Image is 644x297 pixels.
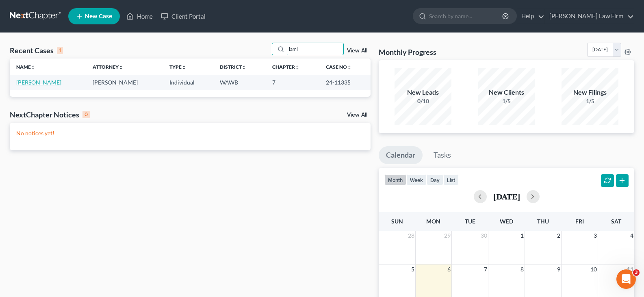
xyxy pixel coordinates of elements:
[562,97,618,105] div: 1/5
[447,264,451,274] span: 6
[478,97,535,105] div: 1/5
[426,146,458,164] a: Tasks
[85,13,112,20] span: New Case
[93,64,124,70] a: Attorneyunfold_more
[182,65,186,70] i: unfold_more
[272,64,300,70] a: Chapterunfold_more
[395,88,451,97] div: New Leads
[395,97,451,105] div: 0/10
[213,75,266,90] td: WAWB
[286,43,343,55] input: Search by name...
[347,112,367,118] a: View All
[575,218,584,225] span: Fri
[556,231,561,241] span: 2
[500,218,513,225] span: Wed
[10,110,90,119] div: NextChapter Notices
[537,218,549,225] span: Thu
[427,174,443,185] button: day
[611,218,621,225] span: Sat
[633,269,640,276] span: 3
[493,192,520,201] h2: [DATE]
[429,9,503,24] input: Search by name...
[406,174,427,185] button: week
[391,218,403,225] span: Sun
[16,129,364,137] p: No notices yet!
[465,218,475,225] span: Tue
[520,264,525,274] span: 8
[629,231,634,241] span: 4
[480,231,488,241] span: 30
[556,264,561,274] span: 9
[347,48,367,54] a: View All
[483,264,488,274] span: 7
[10,46,63,55] div: Recent Cases
[119,65,124,70] i: unfold_more
[379,47,436,57] h3: Monthly Progress
[517,9,544,24] a: Help
[478,88,535,97] div: New Clients
[626,264,634,274] span: 11
[295,65,300,70] i: unfold_more
[520,231,525,241] span: 1
[384,174,406,185] button: month
[82,111,90,118] div: 0
[410,264,415,274] span: 5
[57,47,63,54] div: 1
[242,65,247,70] i: unfold_more
[16,64,36,70] a: Nameunfold_more
[407,231,415,241] span: 28
[319,75,371,90] td: 24-11335
[31,65,36,70] i: unfold_more
[443,231,451,241] span: 29
[157,9,210,24] a: Client Portal
[562,88,618,97] div: New Filings
[86,75,163,90] td: [PERSON_NAME]
[616,269,636,289] iframe: Intercom live chat
[16,79,61,86] a: [PERSON_NAME]
[545,9,634,24] a: [PERSON_NAME] Law Firm
[593,231,598,241] span: 3
[326,64,352,70] a: Case Nounfold_more
[443,174,459,185] button: list
[426,218,440,225] span: Mon
[169,64,186,70] a: Typeunfold_more
[379,146,423,164] a: Calendar
[347,65,352,70] i: unfold_more
[163,75,213,90] td: Individual
[220,64,247,70] a: Districtunfold_more
[590,264,598,274] span: 10
[122,9,157,24] a: Home
[266,75,319,90] td: 7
